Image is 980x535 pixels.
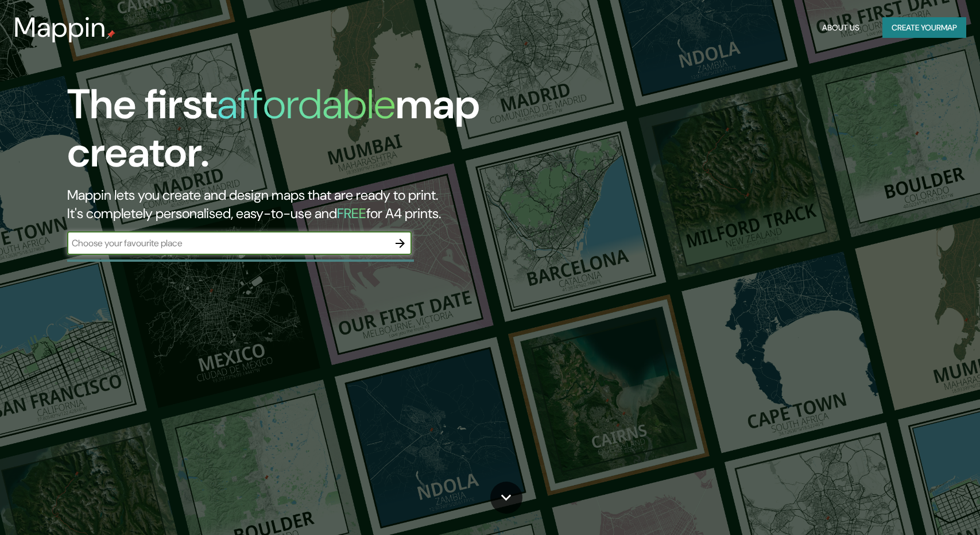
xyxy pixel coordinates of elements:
[67,237,389,250] input: Choose your favourite place
[106,30,115,39] img: mappin-pin
[878,490,967,522] iframe: Help widget launcher
[337,204,366,222] h5: FREE
[67,80,557,186] h1: The first map creator.
[217,77,396,131] h1: affordable
[818,17,864,38] button: About Us
[14,11,106,44] h3: Mappin
[882,17,966,38] button: Create yourmap
[67,186,557,223] h2: Mappin lets you create and design maps that are ready to print. It's completely personalised, eas...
